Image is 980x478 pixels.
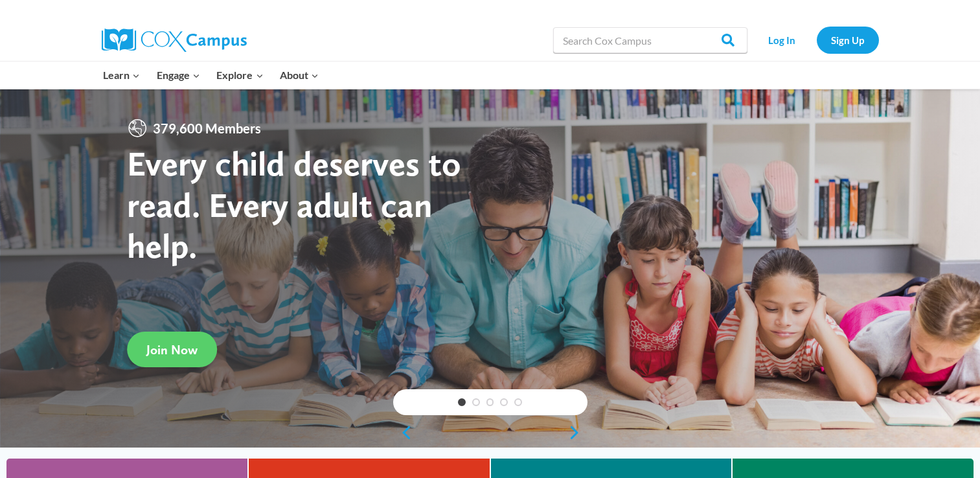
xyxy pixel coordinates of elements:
span: Explore [216,67,263,84]
nav: Primary Navigation [95,62,327,89]
a: next [568,425,587,440]
a: 3 [486,398,494,406]
span: 379,600 Members [148,118,266,139]
a: previous [393,425,413,440]
div: content slider buttons [393,420,587,446]
a: Join Now [127,332,217,367]
a: 5 [514,398,522,406]
nav: Secondary Navigation [754,27,879,53]
a: Log In [754,27,810,53]
input: Search Cox Campus [553,27,747,53]
span: Engage [157,67,200,84]
span: About [280,67,319,84]
strong: Every child deserves to read. Every adult can help. [127,142,461,266]
a: Sign Up [817,27,879,53]
span: Learn [103,67,140,84]
a: 2 [472,398,480,406]
span: Join Now [146,342,198,358]
a: 1 [458,398,466,406]
img: Cox Campus [102,28,247,52]
a: 4 [500,398,508,406]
